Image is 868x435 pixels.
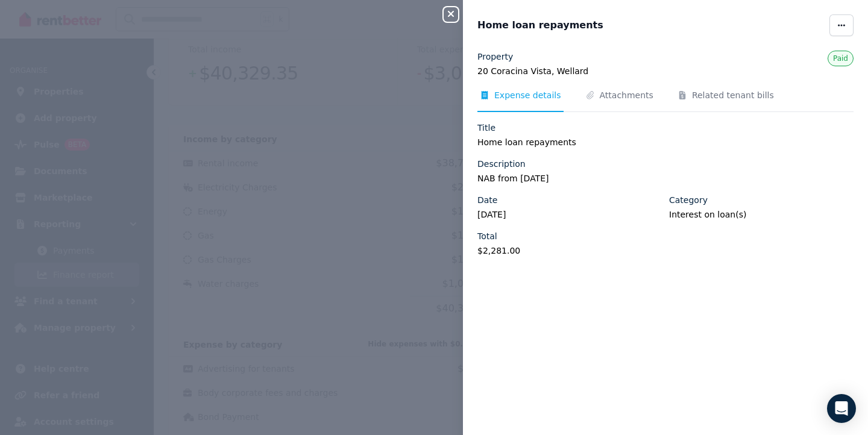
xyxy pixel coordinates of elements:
[477,18,603,33] span: Home loan repayments
[477,122,495,134] label: Title
[827,394,856,423] div: Open Intercom Messenger
[477,65,854,77] legend: 20 Coracina Vista, Wellard
[477,172,854,184] legend: NAB from [DATE]
[833,54,848,63] span: Paid
[477,89,854,112] nav: Tabs
[669,194,708,206] label: Category
[477,208,662,221] legend: [DATE]
[477,158,526,170] label: Description
[692,89,774,101] span: Related tenant bills
[600,89,653,101] span: Attachments
[477,245,662,257] legend: $2,281.00
[477,136,854,148] legend: Home loan repayments
[477,194,497,206] label: Date
[477,51,513,63] label: Property
[669,208,854,221] legend: Interest on loan(s)
[477,230,497,242] label: Total
[494,89,561,101] span: Expense details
